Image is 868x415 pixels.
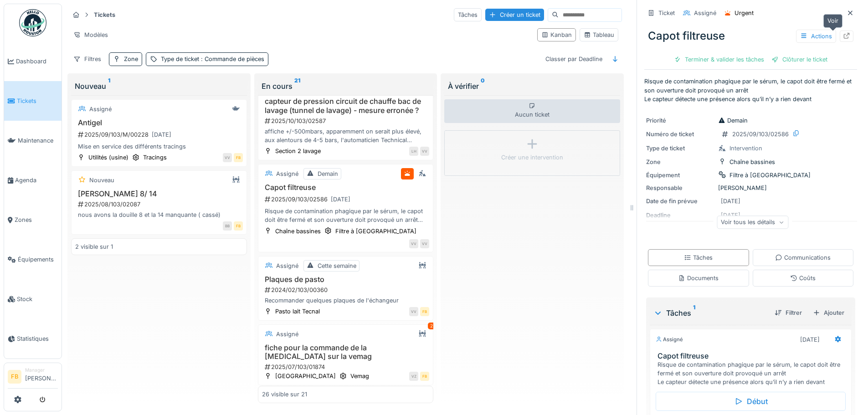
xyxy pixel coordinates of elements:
div: Chaîne bassines [729,158,775,166]
div: Section 2 lavage [275,147,321,155]
div: Assigné [276,330,298,338]
div: 2025/07/103/01874 [264,363,430,371]
h3: Capot filtreuse [657,352,847,360]
div: Kanban [541,31,572,39]
a: Statistiques [4,319,62,359]
span: Zones [15,215,58,224]
div: [DATE] [331,195,350,204]
div: Tableau [584,31,614,39]
div: 26 visible sur 21 [262,390,307,399]
sup: 1 [108,81,110,92]
div: [GEOGRAPHIC_DATA] [275,372,336,380]
span: Agenda [15,176,58,184]
div: Tâches [653,307,767,318]
a: Zones [4,200,62,240]
div: Risque de contamination phagique par le sérum, le capot doit être fermé et son ouverture doit pro... [262,207,430,224]
div: FB [234,221,243,231]
div: Nouveau [75,81,243,92]
div: Urgent [734,9,754,17]
div: Clôturer le ticket [768,53,831,66]
div: Filtre à [GEOGRAPHIC_DATA] [335,227,416,236]
div: Assigné [694,9,716,17]
div: Communications [775,253,831,262]
div: Type de ticket [646,144,714,153]
div: Assigné [276,261,298,270]
span: Statistiques [17,334,58,343]
div: Aucun ticket [444,99,620,123]
div: Tracings [143,153,167,162]
div: [PERSON_NAME] [646,184,855,192]
div: Type de ticket [161,55,264,63]
div: Risque de contamination phagique par le sérum, le capot doit être fermé et son ouverture doit pro... [657,360,847,387]
div: Priorité [646,116,714,125]
div: [DATE] [800,335,820,344]
p: Risque de contamination phagique par le sérum, le capot doit être fermé et son ouverture doit pro... [644,77,857,103]
div: Zone [124,55,138,63]
span: Dashboard [16,57,58,66]
div: Terminer & valider les tâches [670,53,768,66]
a: Dashboard [4,41,62,81]
div: affiche +/-500mbars, apparemment on serait plus élevé, aux alentours de 4-5 bars, l'automaticien ... [262,127,430,144]
span: : Commande de pièces [199,56,264,62]
div: 2025/09/103/02586 [264,194,430,205]
h3: fiche pour la commande de la [MEDICAL_DATA] sur la vemag [262,343,430,361]
div: Nouveau [89,176,114,184]
div: 2025/10/103/02587 [264,117,430,125]
div: Demain [318,169,338,178]
h3: [PERSON_NAME] 8/ 14 [75,190,243,198]
div: VV [223,153,232,162]
div: Voir [823,14,842,27]
div: Modèles [69,28,112,41]
li: FB [8,370,21,384]
a: Tickets [4,81,62,121]
div: 2025/09/103/02586 [732,130,789,138]
div: Vemag [350,372,369,380]
div: 2 visible sur 1 [75,242,113,251]
div: Zone [646,158,714,166]
div: Coûts [790,274,816,282]
div: Capot filtreuse [644,24,857,48]
div: Intervention [729,144,762,153]
img: Badge_color-CXgf-gQk.svg [19,9,46,36]
div: Assigné [276,169,298,178]
div: Filtre à [GEOGRAPHIC_DATA] [729,171,811,179]
div: VV [409,307,418,316]
div: Assigné [89,105,112,113]
div: Chaîne bassines [275,227,321,236]
div: Créer un ticket [485,9,544,21]
span: Équipements [18,255,58,264]
h3: Plaques de pasto [262,275,430,284]
div: VZ [409,372,418,381]
div: Voir tous les détails [717,215,788,229]
span: Tickets [17,97,58,105]
div: Créer une intervention [501,153,563,162]
div: BB [223,221,232,231]
div: Classer par Deadline [541,52,606,66]
sup: 0 [481,81,485,92]
div: Tâches [454,8,482,21]
a: FB Manager[PERSON_NAME] [8,367,58,389]
li: [PERSON_NAME] [25,367,58,386]
div: Cette semaine [318,261,356,270]
div: Actions [796,30,836,43]
sup: 21 [294,81,300,92]
div: Documents [678,274,719,282]
sup: 1 [693,307,695,318]
h3: capteur de pression circuit de chauffe bac de lavage (tunnel de lavage) - mesure erronée ? [262,97,430,114]
div: Manager [25,367,58,374]
div: Début [656,392,846,411]
div: [DATE] [721,197,740,205]
div: Utilités (usine) [88,153,128,162]
h3: Capot filtreuse [262,183,430,192]
div: 2025/08/103/02087 [77,200,243,209]
div: 2025/09/103/M/00228 [77,129,243,140]
span: Maintenance [18,136,58,145]
div: 2024/02/103/00360 [264,286,430,294]
div: Pasto lait Tecnal [275,307,320,316]
div: Tâches [684,253,713,262]
div: Filtres [69,52,105,66]
div: À vérifier [448,81,616,92]
h3: Antigel [75,118,243,127]
span: Stock [17,295,58,303]
div: VV [420,147,429,156]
